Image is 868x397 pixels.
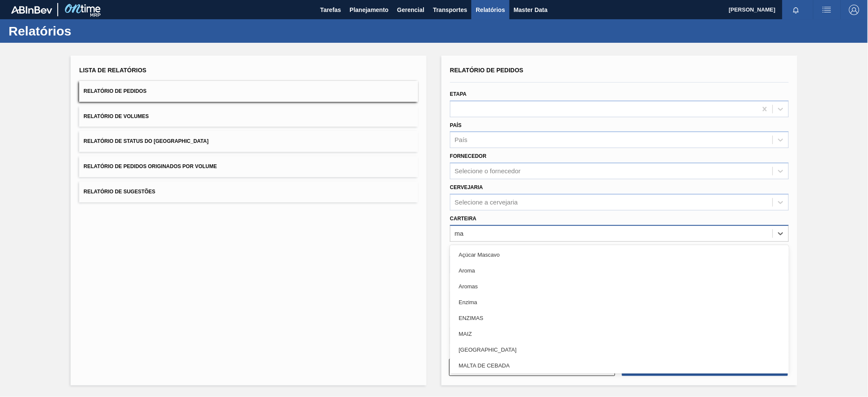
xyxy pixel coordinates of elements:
[79,156,418,177] button: Relatório de Pedidos Originados por Volume
[83,138,208,144] span: Relatório de Status do [GEOGRAPHIC_DATA]
[450,153,486,159] label: Fornecedor
[450,358,789,373] div: MALTA DE CEBADA
[79,81,418,102] button: Relatório de Pedidos
[433,5,467,15] span: Transportes
[849,5,859,15] img: Logout
[514,5,548,15] span: Master Data
[450,342,789,358] div: [GEOGRAPHIC_DATA]
[11,6,52,14] img: TNhmsLtSVTkK8tSr43FrP2fwEKptu5GPRR3wAAAABJRU5ErkJggg==
[83,189,155,195] span: Relatório de Sugestões
[822,5,832,15] img: userActions
[450,216,477,222] label: Carteira
[79,67,146,74] span: Lista de Relatórios
[450,278,789,294] div: Aromas
[350,5,388,15] span: Planejamento
[476,5,505,15] span: Relatórios
[83,113,148,119] span: Relatório de Volumes
[450,184,483,190] label: Cervejaria
[782,4,810,16] button: Notificações
[79,106,418,127] button: Relatório de Volumes
[79,181,418,202] button: Relatório de Sugestões
[450,294,789,310] div: Enzima
[83,163,217,169] span: Relatório de Pedidos Originados por Volume
[450,91,467,97] label: Etapa
[449,359,615,376] button: Limpar
[450,310,789,326] div: ENZIMAS
[450,263,789,278] div: Aroma
[450,247,789,263] div: Açúcar Mascavo
[79,131,418,152] button: Relatório de Status do [GEOGRAPHIC_DATA]
[455,168,521,175] div: Selecione o fornecedor
[450,326,789,342] div: MAIZ
[83,88,146,94] span: Relatório de Pedidos
[450,122,462,128] label: País
[455,198,518,206] div: Selecione a cervejaria
[397,5,425,15] span: Gerencial
[455,136,468,144] div: País
[320,5,341,15] span: Tarefas
[450,67,524,74] span: Relatório de Pedidos
[9,26,160,36] h1: Relatórios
